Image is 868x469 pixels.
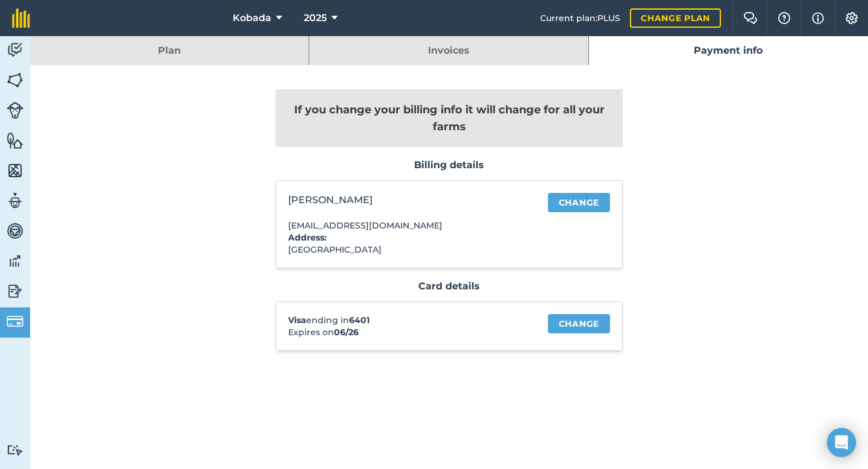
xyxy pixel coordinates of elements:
img: svg+xml;base64,PHN2ZyB4bWxucz0iaHR0cDovL3d3dy53My5vcmcvMjAwMC9zdmciIHdpZHRoPSI1NiIgaGVpZ2h0PSI2MC... [7,162,24,180]
img: svg+xml;base64,PD94bWwgdmVyc2lvbj0iMS4wIiBlbmNvZGluZz0idXRmLTgiPz4KPCEtLSBHZW5lcmF0b3I6IEFkb2JlIE... [7,222,24,240]
img: svg+xml;base64,PD94bWwgdmVyc2lvbj0iMS4wIiBlbmNvZGluZz0idXRmLTgiPz4KPCEtLSBHZW5lcmF0b3I6IEFkb2JlIE... [7,102,24,119]
strong: If you change your billing info it will change for all your farms [294,103,605,133]
a: Change [548,314,610,333]
img: A cog icon [844,12,859,24]
span: 2025 [304,11,327,25]
p: [PERSON_NAME] [288,193,530,207]
img: svg+xml;base64,PD94bWwgdmVyc2lvbj0iMS4wIiBlbmNvZGluZz0idXRmLTgiPz4KPCEtLSBHZW5lcmF0b3I6IEFkb2JlIE... [7,192,24,210]
img: svg+xml;base64,PHN2ZyB4bWxucz0iaHR0cDovL3d3dy53My5vcmcvMjAwMC9zdmciIHdpZHRoPSI1NiIgaGVpZ2h0PSI2MC... [7,71,24,89]
img: svg+xml;base64,PD94bWwgdmVyc2lvbj0iMS4wIiBlbmNvZGluZz0idXRmLTgiPz4KPCEtLSBHZW5lcmF0b3I6IEFkb2JlIE... [7,313,24,330]
img: fieldmargin Logo [12,8,30,28]
div: [GEOGRAPHIC_DATA] [288,244,530,256]
a: Plan [30,36,309,65]
a: Change plan [630,8,721,28]
img: svg+xml;base64,PD94bWwgdmVyc2lvbj0iMS4wIiBlbmNvZGluZz0idXRmLTgiPz4KPCEtLSBHZW5lcmF0b3I6IEFkb2JlIE... [7,41,24,59]
strong: Visa [288,315,306,326]
img: Two speech bubbles overlapping with the left bubble in the forefront [743,12,758,24]
img: A question mark icon [777,12,791,24]
img: svg+xml;base64,PHN2ZyB4bWxucz0iaHR0cDovL3d3dy53My5vcmcvMjAwMC9zdmciIHdpZHRoPSI1NiIgaGVpZ2h0PSI2MC... [7,131,24,150]
p: [EMAIL_ADDRESS][DOMAIN_NAME] [288,219,530,231]
img: svg+xml;base64,PHN2ZyB4bWxucz0iaHR0cDovL3d3dy53My5vcmcvMjAwMC9zdmciIHdpZHRoPSIxNyIgaGVpZ2h0PSIxNy... [812,11,824,25]
a: Change [548,193,610,212]
strong: 6401 [349,315,370,326]
img: svg+xml;base64,PD94bWwgdmVyc2lvbj0iMS4wIiBlbmNvZGluZz0idXRmLTgiPz4KPCEtLSBHZW5lcmF0b3I6IEFkb2JlIE... [7,282,24,300]
img: svg+xml;base64,PD94bWwgdmVyc2lvbj0iMS4wIiBlbmNvZGluZz0idXRmLTgiPz4KPCEtLSBHZW5lcmF0b3I6IEFkb2JlIE... [7,444,24,456]
p: ending in [288,314,530,326]
span: Kobada [233,11,271,25]
h4: Address: [288,231,530,244]
strong: 06/26 [334,327,359,338]
p: Expires on [288,326,530,338]
img: svg+xml;base64,PD94bWwgdmVyc2lvbj0iMS4wIiBlbmNvZGluZz0idXRmLTgiPz4KPCEtLSBHZW5lcmF0b3I6IEFkb2JlIE... [7,252,24,270]
a: Invoices [309,36,588,65]
div: Open Intercom Messenger [827,428,856,457]
a: Payment info [589,36,868,65]
h3: Billing details [275,159,623,171]
span: Current plan : PLUS [540,11,620,25]
h3: Card details [275,280,623,292]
